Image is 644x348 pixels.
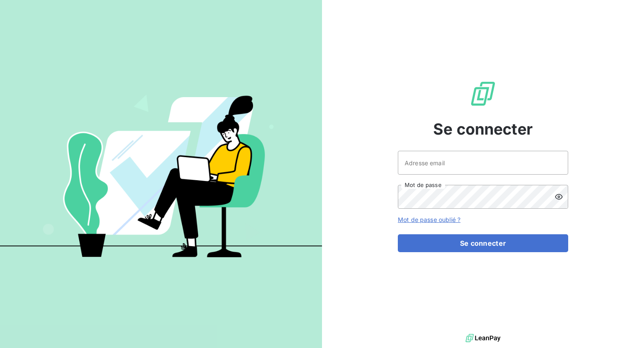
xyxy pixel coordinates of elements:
[398,234,568,252] button: Se connecter
[469,80,497,107] img: Logo LeanPay
[433,118,533,141] span: Se connecter
[398,151,568,175] input: placeholder
[466,332,500,345] img: logo
[398,216,460,223] a: Mot de passe oublié ?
